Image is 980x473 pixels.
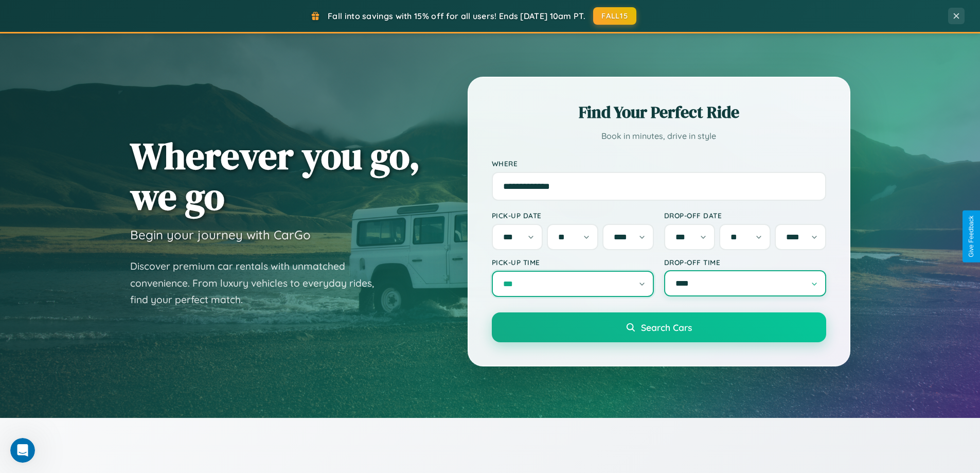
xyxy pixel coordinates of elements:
label: Pick-up Time [492,258,654,267]
div: Give Feedback [968,216,975,257]
h3: Begin your journey with CarGo [130,227,311,242]
button: Search Cars [492,312,826,342]
h2: Find Your Perfect Ride [492,101,826,124]
label: Drop-off Time [664,258,826,267]
label: Pick-up Date [492,211,654,220]
iframe: Intercom live chat [10,438,35,463]
p: Discover premium car rentals with unmatched convenience. From luxury vehicles to everyday rides, ... [130,258,387,308]
p: Book in minutes, drive in style [492,129,826,144]
span: Search Cars [641,322,692,333]
button: FALL15 [593,7,636,25]
h1: Wherever you go, we go [130,135,420,217]
label: Where [492,159,826,168]
span: Fall into savings with 15% off for all users! Ends [DATE] 10am PT. [328,11,585,21]
label: Drop-off Date [664,211,826,220]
